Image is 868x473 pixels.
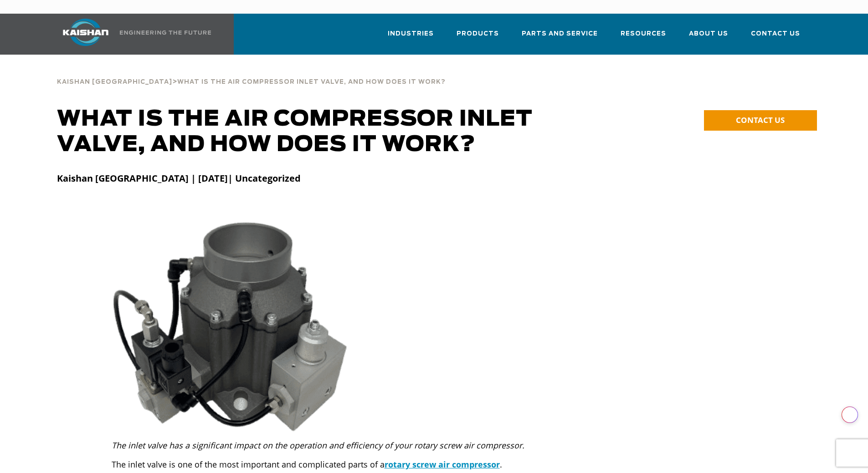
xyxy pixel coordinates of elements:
span: About Us [689,29,728,39]
a: What is the Air Compressor Inlet Valve, and How Does it Work? [177,77,446,86]
span: Industries [388,29,434,39]
span: What is the Air Compressor Inlet Valve, and How Does it Work? [177,79,446,85]
a: Products [457,22,499,53]
a: Kaishan USA [51,14,213,55]
span: Parts and Service [522,29,598,39]
h1: What is the Air Compressor Inlet Valve, and How Does it Work? [57,107,620,158]
a: About Us [689,22,728,53]
a: Contact Us [751,22,800,53]
a: Kaishan [GEOGRAPHIC_DATA] [57,77,172,86]
span: Kaishan [GEOGRAPHIC_DATA] [57,79,172,85]
span: Contact Us [751,29,800,39]
span: Resources [621,29,666,39]
a: CONTACT US [704,110,817,131]
span: Products [457,29,499,39]
strong: Kaishan [GEOGRAPHIC_DATA] | [DATE]| Uncategorized [57,172,301,184]
img: Engineering the future [120,31,211,35]
div: > [57,68,446,89]
img: kaishan logo [51,19,120,46]
span: CONTACT US [736,115,785,125]
img: inlet valve [112,201,360,433]
a: Parts and Service [522,22,598,53]
p: The inlet valve is one of the most important and complicated parts of a . [112,457,757,472]
em: The inlet valve has a significant impact on the operation and efficiency of your rotary screw air... [112,440,524,451]
a: Industries [388,22,434,53]
a: rotary screw air compressor [385,459,500,470]
a: Resources [621,22,666,53]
